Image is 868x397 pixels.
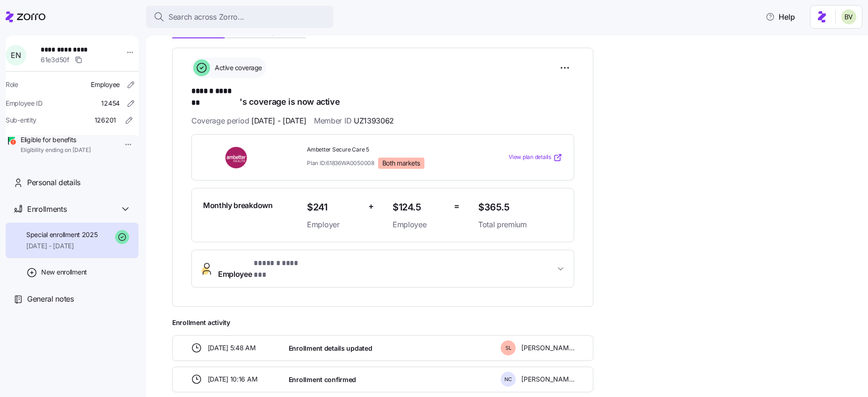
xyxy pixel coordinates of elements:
[191,115,306,127] span: Coverage period
[478,219,562,231] span: Total premium
[509,153,562,162] a: View plan details
[21,135,91,144] span: Eligible for benefits
[307,200,361,215] span: $241
[168,11,244,23] span: Search across Zorro...
[26,241,98,251] span: [DATE] - [DATE]
[6,80,18,89] span: Role
[393,200,446,215] span: $124.5
[314,115,394,127] span: Member ID
[521,343,575,353] span: [PERSON_NAME]
[218,258,306,280] span: Employee
[354,115,394,127] span: UZ1393062
[27,177,80,188] span: Personal details
[766,11,795,22] span: Help
[393,219,446,231] span: Employee
[41,267,87,277] span: New enrollment
[368,200,374,213] span: +
[289,375,356,384] span: Enrollment confirmed
[208,343,256,353] span: [DATE] 5:48 AM
[95,115,116,125] span: 126201
[382,159,420,167] span: Both markets
[26,230,98,239] span: Special enrollment 2025
[504,377,512,382] span: N C
[27,293,74,305] span: General notes
[101,99,120,108] span: 12454
[6,115,36,125] span: Sub-entity
[505,346,511,351] span: S L
[307,146,471,154] span: Ambetter Secure Care 5
[203,147,270,168] img: Ambetter
[21,146,91,154] span: Eligibility ending on [DATE]
[146,6,333,28] button: Search across Zorro...
[27,203,66,215] span: Enrollments
[212,63,262,72] span: Active coverage
[191,86,574,108] h1: 's coverage is now active
[521,375,575,384] span: [PERSON_NAME]
[172,318,593,327] span: Enrollment activity
[509,153,551,162] span: View plan details
[41,55,69,65] span: 61e3d50f
[251,115,306,127] span: [DATE] - [DATE]
[307,159,374,167] span: Plan ID: 61836WA0050008
[454,200,460,213] span: =
[6,99,43,108] span: Employee ID
[841,9,856,24] img: 676487ef2089eb4995defdc85707b4f5
[478,200,562,215] span: $365.5
[289,344,372,353] span: Enrollment details updated
[758,7,802,26] button: Help
[208,375,258,384] span: [DATE] 10:16 AM
[307,219,361,231] span: Employer
[11,51,21,59] span: E N
[203,200,273,211] span: Monthly breakdown
[91,80,120,89] span: Employee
